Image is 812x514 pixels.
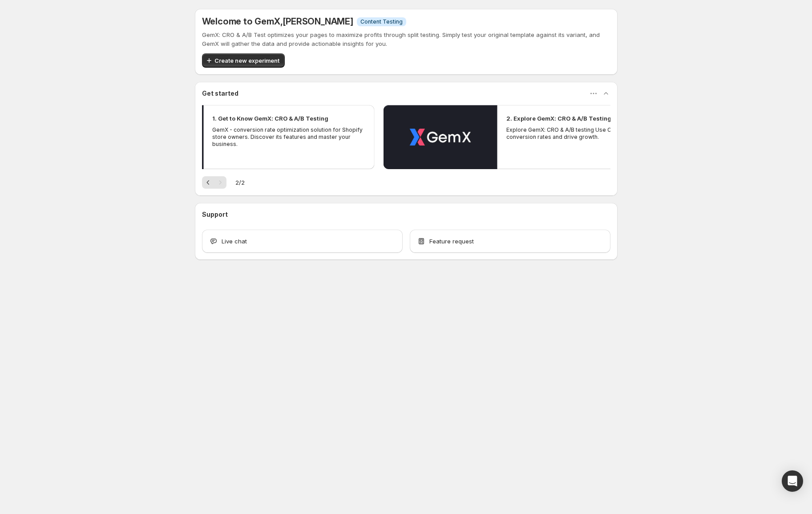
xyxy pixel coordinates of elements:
span: Feature request [429,237,474,246]
span: Create new experiment [214,56,279,65]
span: Content Testing [360,18,403,25]
h2: 1. Get to Know GemX: CRO & A/B Testing [212,114,328,123]
nav: Pagination [202,176,226,189]
span: , [PERSON_NAME] [280,16,353,27]
span: 2 / 2 [235,178,245,187]
h3: Support [202,210,228,219]
p: Explore GemX: CRO & A/B testing Use Cases to boost conversion rates and drive growth. [506,126,659,141]
button: Create new experiment [202,53,285,68]
h2: 2. Explore GemX: CRO & A/B Testing Use Cases [506,114,644,123]
button: Play video [384,105,497,169]
div: Open Intercom Messenger [782,470,803,492]
p: GemX - conversion rate optimization solution for Shopify store owners. Discover its features and ... [212,126,365,148]
button: Previous [202,176,214,189]
span: Live chat [222,237,247,246]
h5: Welcome to GemX [202,16,353,27]
p: GemX: CRO & A/B Test optimizes your pages to maximize profits through split testing. Simply test ... [202,30,610,48]
h3: Get started [202,89,238,98]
